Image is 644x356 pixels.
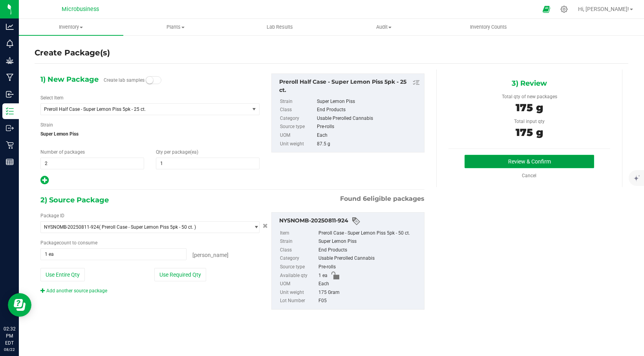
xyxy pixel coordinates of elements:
[280,254,317,263] label: Category
[6,23,14,31] inline-svg: Analytics
[318,229,420,238] div: Preroll Case - Super Lemon Piss 5pk - 50 ct.
[516,126,543,139] span: 175 g
[40,213,64,218] span: Package ID
[19,19,123,35] a: Inventory
[280,246,317,255] label: Class
[40,240,97,246] span: Package to consume
[4,325,15,347] p: 02:32 PM EDT
[6,158,14,166] inline-svg: Reports
[156,149,198,155] span: Qty per package
[156,158,259,169] input: 1
[256,24,304,31] span: Lab Results
[280,263,317,272] label: Source type
[6,40,14,48] inline-svg: Monitoring
[317,140,420,149] div: 87.5 g
[512,77,547,89] span: 3) Review
[40,288,107,294] a: Add another source package
[6,141,14,149] inline-svg: Retail
[559,6,569,13] div: Manage settings
[6,107,14,115] inline-svg: Inventory
[317,114,420,123] div: Usable Prerolled Cannabis
[280,123,315,131] label: Source type
[190,149,198,155] span: (ea)
[40,149,85,155] span: Number of packages
[260,220,270,232] button: Cancel button
[59,240,71,246] span: count
[62,6,99,13] span: Microbusiness
[318,263,420,272] div: Pre-rolls
[317,131,420,140] div: Each
[459,24,518,31] span: Inventory Counts
[154,268,206,281] button: Use Required Qty
[6,57,14,64] inline-svg: Grow
[318,297,420,305] div: F05
[41,158,144,169] input: 2
[332,19,436,35] a: Audit
[465,155,594,168] button: Review & Confirm
[538,2,555,17] span: Open Ecommerce Menu
[40,94,64,101] label: Select Item
[318,280,420,288] div: Each
[280,140,315,149] label: Unit weight
[522,173,536,178] a: Cancel
[227,19,332,35] a: Lab Results
[280,297,317,305] label: Lot Number
[318,237,420,246] div: Super Lemon Piss
[4,347,15,352] p: 08/22
[280,97,315,106] label: Strain
[99,224,196,230] span: ( Preroll Case - Super Lemon Piss 5pk - 50 ct. )
[8,293,31,317] iframe: Resource center
[41,249,186,260] input: 1 ea
[280,106,315,114] label: Class
[104,74,145,86] label: Create lab samples
[317,123,420,131] div: Pre-rolls
[123,19,228,35] a: Plants
[280,272,317,280] label: Available qty
[44,106,238,112] span: Preroll Half Case - Super Lemon Piss 5pk - 25 ct.
[280,114,315,123] label: Category
[363,195,367,202] span: 6
[280,280,317,288] label: UOM
[436,19,541,35] a: Inventory Counts
[40,268,85,281] button: Use Entire Qty
[318,246,420,255] div: End Products
[44,224,99,230] span: NYSNOMB-20250811-924
[40,179,49,185] span: Add new output
[19,24,123,31] span: Inventory
[514,119,545,124] span: Total input qty
[318,288,420,297] div: 175 Gram
[279,217,420,226] div: NYSNOMB-20250811-924
[578,6,629,12] span: Hi, [PERSON_NAME]!
[6,73,14,81] inline-svg: Manufacturing
[280,288,317,297] label: Unit weight
[317,106,420,114] div: End Products
[516,101,543,114] span: 175 g
[40,73,99,85] span: 1) New Package
[280,237,317,246] label: Strain
[318,254,420,263] div: Usable Prerolled Cannabis
[279,78,420,94] div: Preroll Half Case - Super Lemon Piss 5pk - 25 ct.
[6,124,14,132] inline-svg: Outbound
[124,24,227,31] span: Plants
[40,194,109,206] span: 2) Source Package
[40,121,53,128] label: Strain
[192,252,229,258] span: [PERSON_NAME]
[6,90,14,98] inline-svg: Inbound
[317,97,420,106] div: Super Lemon Piss
[40,128,260,140] span: Super Lemon Piss
[318,272,327,280] span: 1 ea
[340,194,424,204] span: Found eligible packages
[35,47,110,59] h4: Create Package(s)
[249,104,259,115] span: select
[249,222,259,233] span: select
[502,94,557,99] span: Total qty of new packages
[280,229,317,238] label: Item
[332,24,436,31] span: Audit
[280,131,315,140] label: UOM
